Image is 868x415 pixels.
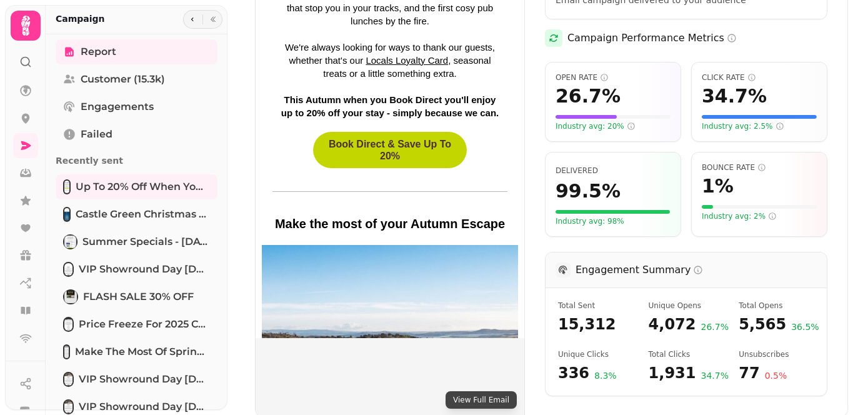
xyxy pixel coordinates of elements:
[556,121,636,131] span: Industry avg: 20%
[56,284,217,309] a: FLASH SALE 30% OFFFLASH SALE 30% OFF
[649,349,724,359] span: Total number of link clicks (includes multiple clicks by the same recipient)
[64,401,72,413] img: VIP Showround Day 23rd February 2025 [campaign]
[56,67,217,92] a: Customer (15.3k)
[739,301,814,311] span: Total number of times emails were opened (includes multiple opens by the same recipient)
[64,236,76,248] img: Summer Specials - July 2025
[567,31,737,46] h2: Campaign Performance Metrics
[56,257,217,282] a: VIP Showround Day 5th April 2025 [campaign]VIP Showround Day [DATE] [campaign]
[64,263,72,276] img: VIP Showround Day 5th April 2025 [campaign]
[558,314,634,334] span: 15,312
[56,229,217,254] a: Summer Specials - July 2025Summer Specials - [DATE]
[79,372,210,387] span: VIP Showround Day [DATE] [campaign]
[649,301,724,311] span: Number of unique recipients who opened the email at least once
[701,369,729,383] span: 34.7 %
[81,72,165,87] span: Customer (15.3k)
[56,174,217,199] a: Up to 20% Off When You Book Direct - Autumn Theme (August 2025)Up to 20% Off When You Book Direct...
[79,399,210,414] span: VIP Showround Day [DATE] [campaign]
[649,363,696,383] span: 1,931
[702,211,777,221] span: Industry avg: 2%
[702,72,817,82] span: Click Rate
[791,321,819,334] span: 36.5 %
[556,115,671,119] div: Visual representation of your open rate (26.7%) compared to a scale of 50%. The fuller the bar, t...
[82,234,210,249] span: Summer Specials - [DATE]
[64,208,69,221] img: Castle Green Christmas Brochure 2025 to Christmas bookings 2024
[79,317,210,332] span: Price Freeze for 2025 Christmas Parties
[556,72,671,82] span: Open Rate
[701,321,729,334] span: 26.7 %
[702,115,817,119] div: Visual representation of your click rate (34.7%) compared to a scale of 20%. The fuller the bar, ...
[702,175,734,197] span: 1 %
[76,179,210,194] span: Up to 20% Off When You Book Direct - Autumn Theme ([DATE])
[56,149,217,172] p: Recently sent
[64,346,69,358] img: Make the Most of Spring – Family Breaks at Castle Green Hotel 🌿🐰
[702,121,784,131] span: Industry avg: 2.5%
[56,12,105,25] h2: Campaign
[56,122,217,147] a: Failed
[56,39,217,64] a: Report
[56,202,217,227] a: Castle Green Christmas Brochure 2025 to Christmas bookings 2024Castle Green Christmas Brochure 20...
[649,314,696,334] span: 4,072
[702,162,817,172] span: Bounce Rate
[739,349,814,359] span: Number of recipients who chose to unsubscribe after receiving this campaign. LOWER is better - th...
[56,94,217,119] a: Engagements
[558,301,634,311] span: Total number of emails attempted to be sent in this campaign
[594,369,617,383] span: 8.3 %
[64,291,77,303] img: FLASH SALE 30% OFF
[556,166,598,175] span: Percentage of emails that were successfully delivered to recipients' inboxes. Higher is better.
[558,363,589,383] span: 336
[558,349,634,359] span: Number of unique recipients who clicked a link in the email at least once
[446,391,517,409] button: View Full Email
[64,318,72,331] img: Price Freeze for 2025 Christmas Parties
[79,262,210,277] span: VIP Showround Day [DATE] [campaign]
[576,262,703,277] h3: Engagement Summary
[556,216,624,226] span: Your delivery rate meets or exceeds the industry standard of 98%. Great list quality!
[556,85,621,107] span: 26.7 %
[56,339,217,364] a: Make the Most of Spring – Family Breaks at Castle Green Hotel 🌿🐰Make the Most of Spring – Family ...
[81,127,112,142] span: Failed
[702,85,767,107] span: 34.7 %
[739,314,786,334] span: 5,565
[739,363,759,383] span: 77
[76,207,210,222] span: Castle Green Christmas Brochure 2025 to Christmas bookings 2024
[75,344,210,359] span: Make the Most of Spring – Family Breaks at [GEOGRAPHIC_DATA] 🌿🐰
[81,99,154,114] span: Engagements
[81,44,116,59] span: Report
[56,367,217,392] a: VIP Showround Day 23rd February 2025 [campaign]VIP Showround Day [DATE] [campaign]
[56,312,217,337] a: Price Freeze for 2025 Christmas PartiesPrice Freeze for 2025 Christmas Parties
[83,289,194,304] span: FLASH SALE 30% OFF
[556,180,621,202] span: 99.5 %
[702,205,817,209] div: Visual representation of your bounce rate (1%). For bounce rate, LOWER is better. The bar is gree...
[64,373,72,386] img: VIP Showround Day 23rd February 2025 [campaign]
[765,369,787,383] span: 0.5 %
[64,181,69,193] img: Up to 20% Off When You Book Direct - Autumn Theme (August 2025)
[556,210,671,214] div: Visual representation of your delivery rate (99.5%). The fuller the bar, the better.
